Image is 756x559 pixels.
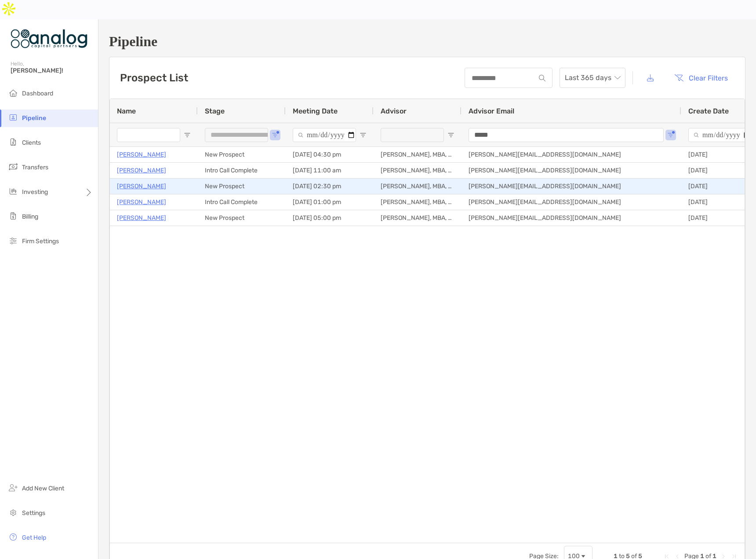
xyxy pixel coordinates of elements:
[462,147,681,162] div: [PERSON_NAME][EMAIL_ADDRESS][DOMAIN_NAME]
[22,534,46,541] span: Get Help
[374,163,462,178] div: [PERSON_NAME], MBA, CFA
[8,137,18,147] img: clients icon
[286,179,374,194] div: [DATE] 02:30 pm
[8,532,18,542] img: get-help icon
[462,194,681,210] div: [PERSON_NAME][EMAIL_ADDRESS][DOMAIN_NAME]
[22,164,48,171] span: Transfers
[198,147,286,162] div: New Prospect
[117,181,166,192] a: [PERSON_NAME]
[539,75,545,81] img: input icon
[272,132,279,139] button: Open Filter Menu
[198,163,286,178] div: Intro Call Complete
[11,67,93,74] span: [PERSON_NAME]!
[117,197,166,208] a: [PERSON_NAME]
[286,210,374,226] div: [DATE] 05:00 pm
[667,132,674,139] button: Open Filter Menu
[109,33,745,50] h1: Pipeline
[117,107,136,115] span: Name
[120,72,188,84] h3: Prospect List
[565,68,620,88] span: Last 365 days
[117,165,166,176] a: [PERSON_NAME]
[374,179,462,194] div: [PERSON_NAME], MBA, CFA
[117,128,180,142] input: Name Filter Input
[447,132,454,139] button: Open Filter Menu
[198,210,286,226] div: New Prospect
[184,132,191,139] button: Open Filter Menu
[8,186,18,197] img: investing icon
[22,114,46,122] span: Pipeline
[381,107,407,115] span: Advisor
[286,147,374,162] div: [DATE] 04:30 pm
[8,235,18,246] img: firm-settings icon
[374,147,462,162] div: [PERSON_NAME], MBA, CFA
[374,210,462,226] div: [PERSON_NAME], MBA, CFA
[8,88,18,98] img: dashboard icon
[22,213,38,220] span: Billing
[8,112,18,123] img: pipeline icon
[117,212,166,223] a: [PERSON_NAME]
[286,194,374,210] div: [DATE] 01:00 pm
[117,149,166,160] a: [PERSON_NAME]
[22,90,53,97] span: Dashboard
[462,179,681,194] div: [PERSON_NAME][EMAIL_ADDRESS][DOMAIN_NAME]
[8,211,18,221] img: billing icon
[688,107,729,115] span: Create Date
[198,179,286,194] div: New Prospect
[22,188,48,196] span: Investing
[286,163,374,178] div: [DATE] 11:00 am
[462,210,681,226] div: [PERSON_NAME][EMAIL_ADDRESS][DOMAIN_NAME]
[198,194,286,210] div: Intro Call Complete
[374,194,462,210] div: [PERSON_NAME], MBA, CFA
[462,163,681,178] div: [PERSON_NAME][EMAIL_ADDRESS][DOMAIN_NAME]
[668,68,734,88] button: Clear Filters
[22,509,45,517] span: Settings
[22,485,64,492] span: Add New Client
[293,128,356,142] input: Meeting Date Filter Input
[360,132,367,139] button: Open Filter Menu
[22,237,59,245] span: Firm Settings
[22,139,41,146] span: Clients
[8,507,18,518] img: settings icon
[469,128,664,142] input: Advisor Email Filter Input
[688,128,752,142] input: Create Date Filter Input
[11,23,87,55] img: Zoe Logo
[205,107,225,115] span: Stage
[8,161,18,172] img: transfers icon
[8,482,18,493] img: add_new_client icon
[293,107,338,115] span: Meeting Date
[469,107,514,115] span: Advisor Email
